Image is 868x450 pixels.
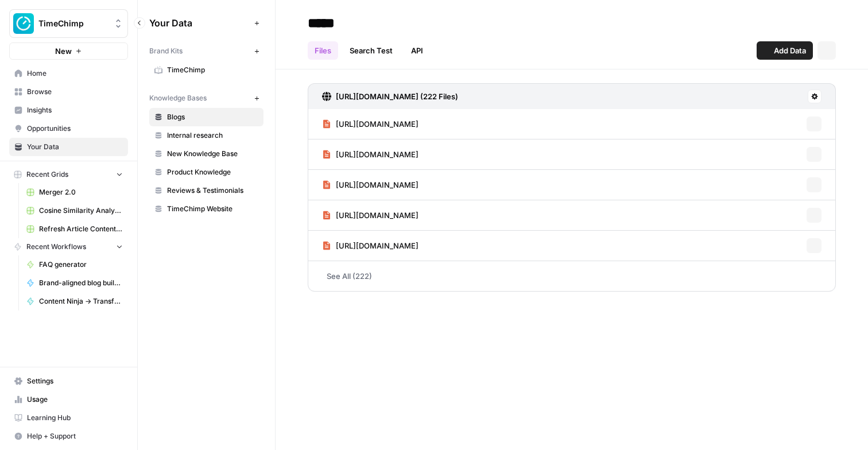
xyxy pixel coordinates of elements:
[21,255,128,274] a: FAQ generator
[27,105,123,115] span: Insights
[21,220,128,238] a: Refresh Article Content w/ merge
[308,41,338,60] a: Files
[27,87,123,97] span: Browse
[39,278,123,288] span: Brand-aligned blog builder
[308,261,836,291] a: See All (222)
[167,204,258,214] span: TimeChimp Website
[167,65,258,75] span: TimeChimp
[149,46,183,56] span: Brand Kits
[322,231,418,261] a: [URL][DOMAIN_NAME]
[27,123,123,134] span: Opportunities
[27,413,123,423] span: Learning Hub
[38,18,108,29] span: TimeChimp
[26,242,86,252] span: Recent Workflows
[336,179,418,191] span: [URL][DOMAIN_NAME]
[9,42,128,60] button: New
[9,372,128,390] a: Settings
[9,83,128,101] a: Browse
[167,185,258,196] span: Reviews & Testimonials
[27,68,123,79] span: Home
[27,142,123,152] span: Your Data
[149,108,263,126] a: Blogs
[343,41,400,60] a: Search Test
[27,376,123,386] span: Settings
[39,296,123,307] span: Content Ninja → Transformer
[167,130,258,141] span: Internal research
[27,394,123,405] span: Usage
[149,16,250,30] span: Your Data
[336,240,418,251] span: [URL][DOMAIN_NAME]
[322,84,458,109] a: [URL][DOMAIN_NAME] (222 Files)
[39,259,123,270] span: FAQ generator
[55,45,72,57] span: New
[322,170,418,200] a: [URL][DOMAIN_NAME]
[149,200,263,218] a: TimeChimp Website
[149,163,263,181] a: Product Knowledge
[21,292,128,311] a: Content Ninja → Transformer
[9,238,128,255] button: Recent Workflows
[9,390,128,409] a: Usage
[149,181,263,200] a: Reviews & Testimonials
[774,45,806,56] span: Add Data
[322,139,418,169] a: [URL][DOMAIN_NAME]
[322,200,418,230] a: [URL][DOMAIN_NAME]
[26,169,68,180] span: Recent Grids
[9,409,128,427] a: Learning Hub
[9,138,128,156] a: Your Data
[9,166,128,183] button: Recent Grids
[149,126,263,145] a: Internal research
[167,167,258,177] span: Product Knowledge
[149,61,263,79] a: TimeChimp
[9,427,128,445] button: Help + Support
[9,9,128,38] button: Workspace: TimeChimp
[39,187,123,197] span: Merger 2.0
[167,112,258,122] span: Blogs
[9,101,128,119] a: Insights
[27,431,123,441] span: Help + Support
[336,91,458,102] h3: [URL][DOMAIN_NAME] (222 Files)
[9,64,128,83] a: Home
[21,274,128,292] a: Brand-aligned blog builder
[21,201,128,220] a: Cosine Similarity Analysis
[336,118,418,130] span: [URL][DOMAIN_NAME]
[21,183,128,201] a: Merger 2.0
[404,41,430,60] a: API
[149,145,263,163] a: New Knowledge Base
[322,109,418,139] a: [URL][DOMAIN_NAME]
[13,13,34,34] img: TimeChimp Logo
[149,93,207,103] span: Knowledge Bases
[39,224,123,234] span: Refresh Article Content w/ merge
[167,149,258,159] span: New Knowledge Base
[336,149,418,160] span: [URL][DOMAIN_NAME]
[9,119,128,138] a: Opportunities
[757,41,813,60] button: Add Data
[39,205,123,216] span: Cosine Similarity Analysis
[336,210,418,221] span: [URL][DOMAIN_NAME]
